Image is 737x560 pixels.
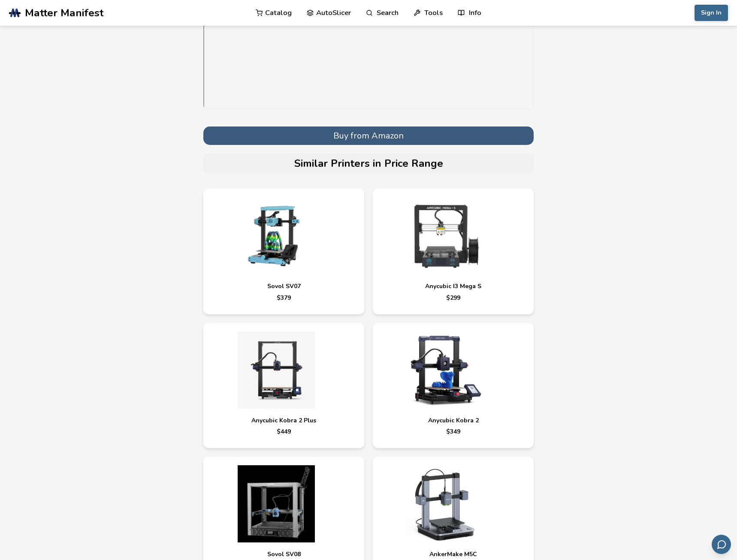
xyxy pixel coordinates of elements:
p: $ 379 [212,295,356,301]
img: Sovol SV07 [212,197,341,274]
img: Anycubic Kobra 2 [381,331,510,409]
img: AnkerMake M5C [381,465,510,542]
a: Anycubic Kobra 2$349 [373,323,534,448]
img: Anycubic I3 Mega S [381,197,510,274]
h4: Anycubic I3 Mega S [381,283,525,290]
p: $ 299 [381,295,525,301]
h4: Anycubic Kobra 2 [381,417,525,424]
button: Buy from Amazon [203,126,534,145]
h4: Anycubic Kobra 2 Plus [212,417,356,424]
a: Anycubic I3 Mega S$299 [373,189,534,314]
p: $ 449 [212,428,356,435]
h4: Sovol SV07 [212,283,356,290]
span: Matter Manifest [25,7,103,19]
img: Anycubic Kobra 2 Plus [212,331,341,409]
h2: Similar Printers in Price Range [208,158,529,170]
h4: Sovol SV08 [212,551,356,558]
img: Sovol SV08 [212,465,341,542]
button: Sign In [695,5,728,21]
a: Anycubic Kobra 2 Plus$449 [203,323,364,448]
h4: AnkerMake M5C [381,551,525,558]
button: Send feedback via email [712,535,731,554]
a: Sovol SV07$379 [203,189,364,314]
p: $ 349 [381,428,525,435]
